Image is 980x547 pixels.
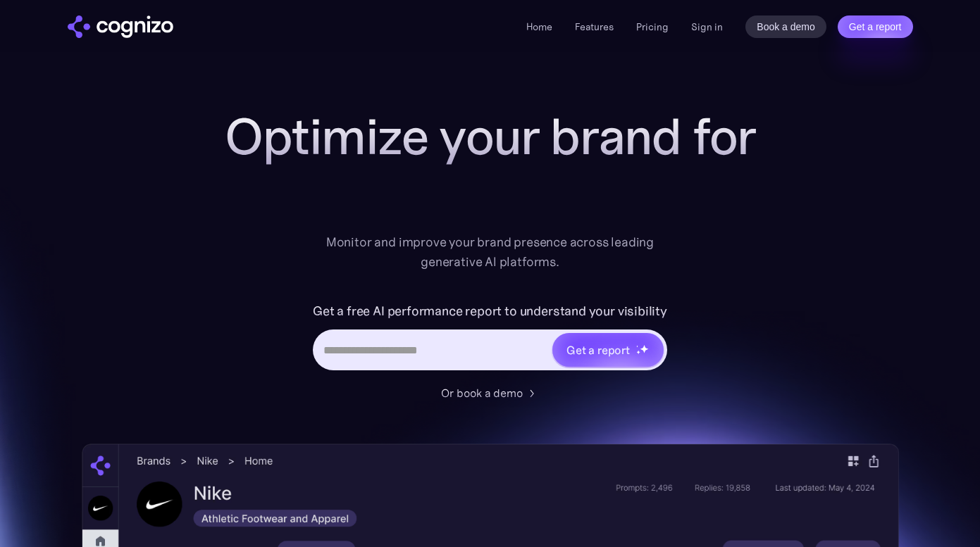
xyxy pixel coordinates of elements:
[209,108,772,165] h1: Optimize your brand for
[575,20,614,33] a: Features
[640,344,649,353] img: star
[441,384,540,401] a: Or book a demo
[636,350,641,355] img: star
[636,345,638,347] img: star
[551,332,665,368] a: Get a reportstarstarstar
[838,15,913,38] a: Get a report
[313,300,667,322] label: Get a free AI performance report to understand your visibility
[566,341,630,358] div: Get a report
[68,15,173,38] img: cognizo logo
[441,384,523,401] div: Or book a demo
[317,232,664,272] div: Monitor and improve your brand presence across leading generative AI platforms.
[636,20,669,33] a: Pricing
[526,20,552,33] a: Home
[745,15,826,38] a: Book a demo
[68,15,173,38] a: home
[691,18,723,35] a: Sign in
[313,300,667,377] form: Hero URL Input Form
